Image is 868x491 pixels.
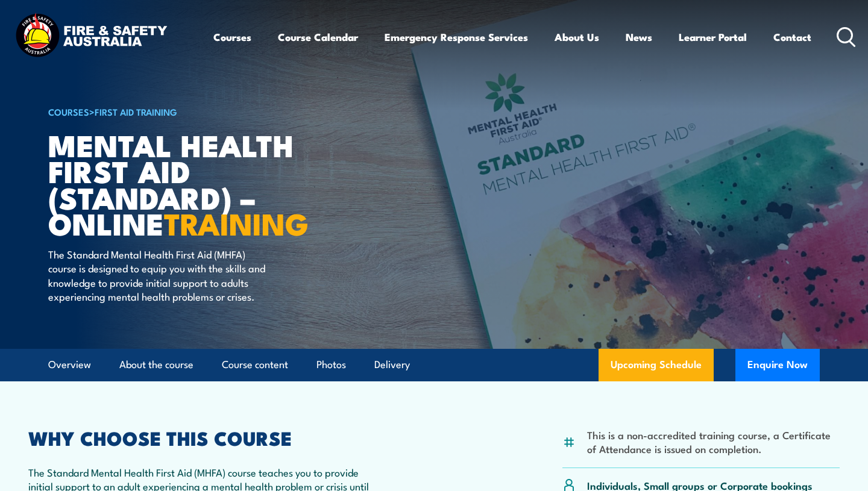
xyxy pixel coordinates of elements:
p: The Standard Mental Health First Aid (MHFA) course is designed to equip you with the skills and k... [48,247,268,304]
a: Overview [48,349,91,381]
a: Upcoming Schedule [599,349,714,381]
strong: TRAINING [164,199,309,246]
h1: Mental Health First Aid (Standard) – Online [48,131,346,236]
button: Enquire Now [735,349,820,381]
h6: > [48,104,346,119]
a: COURSES [48,105,89,118]
a: About Us [555,21,599,53]
a: Course content [222,349,288,381]
a: Learner Portal [679,21,747,53]
h2: WHY CHOOSE THIS COURSE [28,429,380,446]
a: Contact [773,21,811,53]
a: Course Calendar [278,21,358,53]
a: News [626,21,652,53]
a: Photos [316,349,346,381]
a: Emergency Response Services [385,21,528,53]
a: Delivery [374,349,410,381]
a: First Aid Training [95,105,177,118]
li: This is a non-accredited training course, a Certificate of Attendance is issued on completion. [587,428,840,456]
a: Courses [213,21,251,53]
a: About the course [119,349,193,381]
